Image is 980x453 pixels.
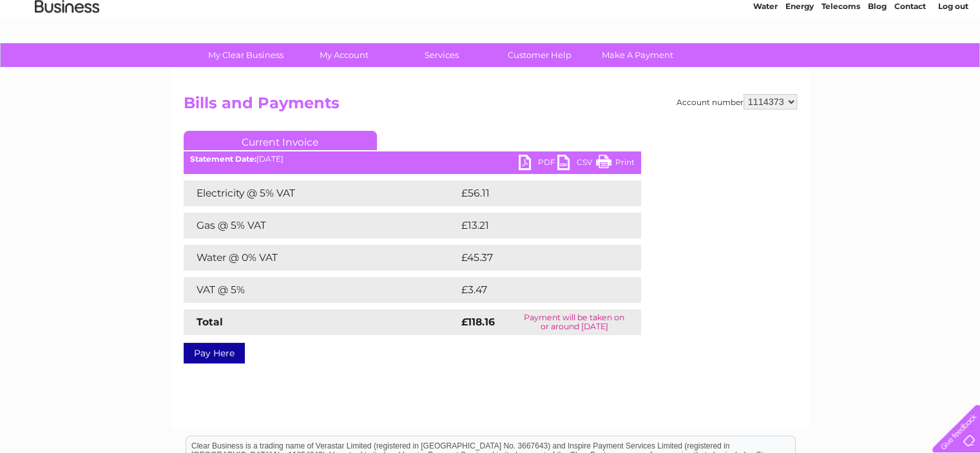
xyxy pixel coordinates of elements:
[785,55,814,64] a: Energy
[184,277,458,303] td: VAT @ 5%
[186,7,795,63] div: Clear Business is a trading name of Verastar Limited (registered in [GEOGRAPHIC_DATA] No. 3667643...
[184,180,458,206] td: Electricity @ 5% VAT
[458,245,615,271] td: £45.37
[894,55,926,64] a: Contact
[184,94,797,119] h2: Bills and Payments
[184,131,377,150] a: Current Invoice
[197,316,223,328] strong: Total
[458,180,613,206] td: £56.11
[753,55,778,64] a: Water
[508,309,641,335] td: Payment will be taken on or around [DATE]
[458,277,611,303] td: £3.47
[821,55,860,64] a: Telecoms
[291,43,397,67] a: My Account
[937,55,968,64] a: Log out
[737,6,826,23] a: 0333 014 3131
[389,43,495,67] a: Services
[486,43,593,67] a: Customer Help
[184,213,458,238] td: Gas @ 5% VAT
[868,55,887,64] a: Blog
[596,155,635,173] a: Print
[190,154,256,164] b: Statement Date:
[557,155,596,173] a: CSV
[458,213,612,238] td: £13.21
[34,34,100,73] img: logo.png
[519,155,557,173] a: PDF
[584,43,691,67] a: Make A Payment
[677,94,797,110] div: Account number
[461,316,495,328] strong: £118.16
[184,155,641,164] div: [DATE]
[184,343,245,363] a: Pay Here
[184,245,458,271] td: Water @ 0% VAT
[193,43,299,67] a: My Clear Business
